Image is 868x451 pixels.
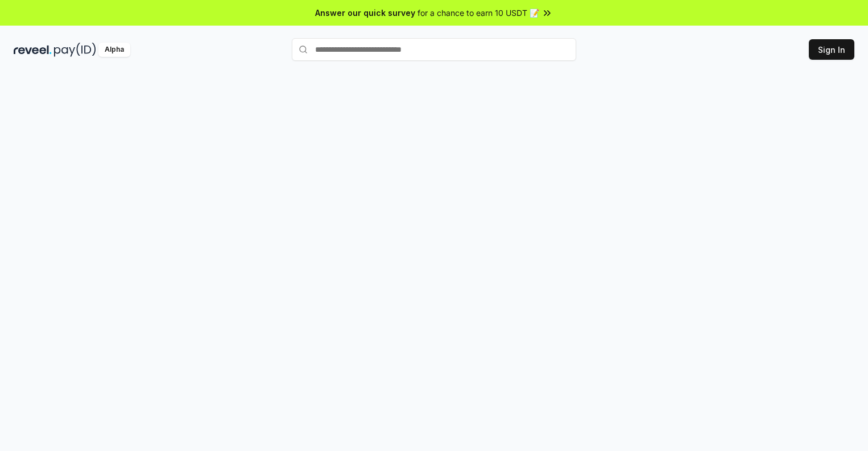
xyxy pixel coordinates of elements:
[98,43,130,57] div: Alpha
[54,43,96,57] img: pay_id
[315,7,415,19] span: Answer our quick survey
[418,7,539,19] span: for a chance to earn 10 USDT 📝
[14,43,52,57] img: reveel_dark
[809,39,854,60] button: Sign In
